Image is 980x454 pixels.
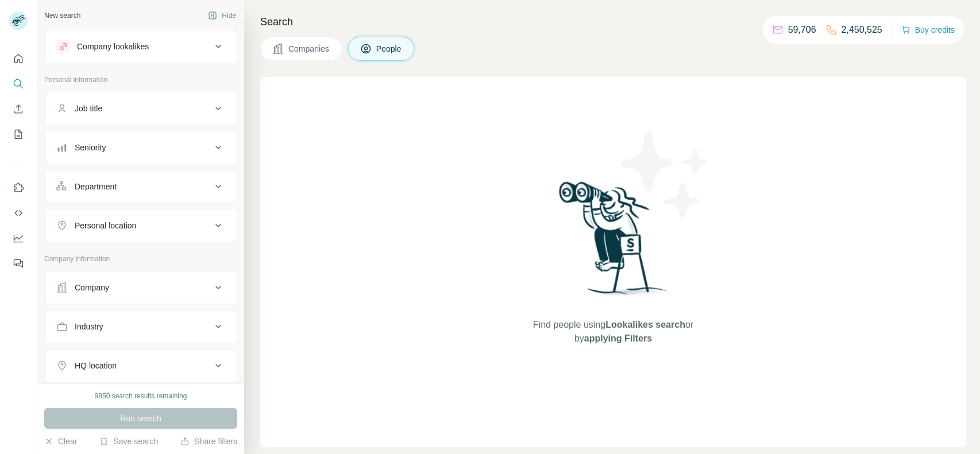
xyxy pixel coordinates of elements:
button: Use Surfe on LinkedIn [9,177,28,198]
div: Company [75,282,109,293]
button: Industry [45,313,237,340]
p: 59,706 [788,23,816,37]
div: Job title [75,103,102,114]
img: Surfe Illustration - Woman searching with binoculars [554,179,673,306]
span: applying Filters [584,333,652,343]
button: Share filters [180,436,237,447]
div: 9850 search results remaining [95,391,187,401]
button: Quick start [9,48,28,69]
div: Seniority [75,142,106,153]
button: Department [45,173,237,200]
button: Seniority [45,134,237,161]
span: Lookalikes search [605,320,685,329]
button: Enrich CSV [9,99,28,119]
button: Hide [200,7,244,24]
div: Company lookalikes [77,41,149,52]
p: Personal information [44,75,237,85]
button: My lists [9,124,28,145]
button: Personal location [45,212,237,239]
img: Surfe Illustration - Stars [614,123,717,226]
div: Department [75,181,117,192]
span: People [376,43,403,55]
p: 2,450,525 [842,23,882,37]
div: Personal location [75,220,136,231]
span: Companies [288,43,330,55]
h4: Search [260,14,966,30]
p: Company information [44,254,237,264]
button: Buy credits [901,22,955,38]
div: HQ location [75,360,117,371]
div: Industry [75,321,103,332]
button: Clear [44,436,77,447]
button: Save search [99,436,158,447]
button: Dashboard [9,228,28,249]
div: New search [44,10,80,21]
button: Job title [45,95,237,122]
button: Company [45,274,237,301]
button: Feedback [9,253,28,274]
button: Search [9,73,28,94]
button: HQ location [45,352,237,379]
span: Find people using or by [521,318,705,346]
button: Company lookalikes [45,33,237,60]
button: Use Surfe API [9,203,28,223]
